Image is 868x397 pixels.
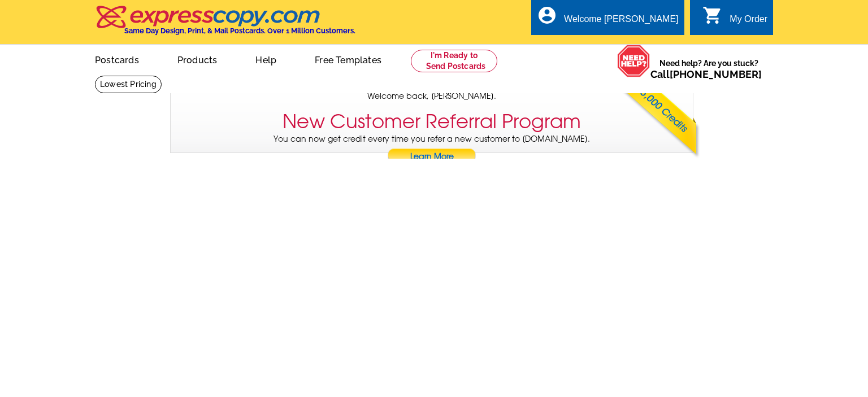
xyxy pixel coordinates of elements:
[367,90,496,102] span: Welcome back, [PERSON_NAME].
[159,46,236,72] a: Products
[650,58,767,80] span: Need help? Are you stuck?
[95,14,355,35] a: Same Day Design, Print, & Mail Postcards. Over 1 Million Customers.
[171,133,693,165] p: You can now get credit every time you refer a new customer to [DOMAIN_NAME].
[537,5,557,25] i: account_circle
[670,68,762,80] a: [PHONE_NUMBER]
[283,110,581,133] h3: New Customer Referral Program
[77,46,157,72] a: Postcards
[387,149,476,165] a: Learn More
[564,14,678,30] div: Welcome [PERSON_NAME]
[730,14,767,30] div: My Order
[650,68,762,80] span: Call
[617,45,650,77] img: help
[297,46,400,72] a: Free Templates
[702,5,723,25] i: shopping_cart
[702,12,767,27] a: shopping_cart My Order
[124,27,355,35] h4: Same Day Design, Print, & Mail Postcards. Over 1 Million Customers.
[237,46,294,72] a: Help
